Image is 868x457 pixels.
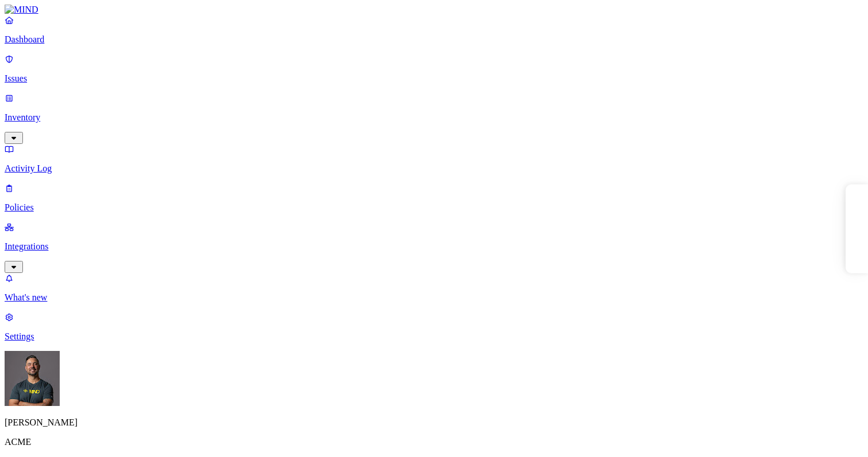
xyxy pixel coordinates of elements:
[5,202,863,213] p: Policies
[5,73,863,84] p: Issues
[5,5,38,15] img: MIND
[5,417,863,428] p: [PERSON_NAME]
[5,222,863,271] a: Integrations
[5,34,863,45] p: Dashboard
[5,5,863,15] a: MIND
[5,273,863,303] a: What's new
[5,351,60,406] img: Samuel Hill
[5,144,863,174] a: Activity Log
[5,163,863,174] p: Activity Log
[5,241,863,252] p: Integrations
[5,112,863,123] p: Inventory
[5,93,863,142] a: Inventory
[5,183,863,213] a: Policies
[5,15,863,45] a: Dashboard
[5,331,863,342] p: Settings
[5,312,863,342] a: Settings
[5,292,863,303] p: What's new
[5,54,863,84] a: Issues
[5,437,863,447] p: ACME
